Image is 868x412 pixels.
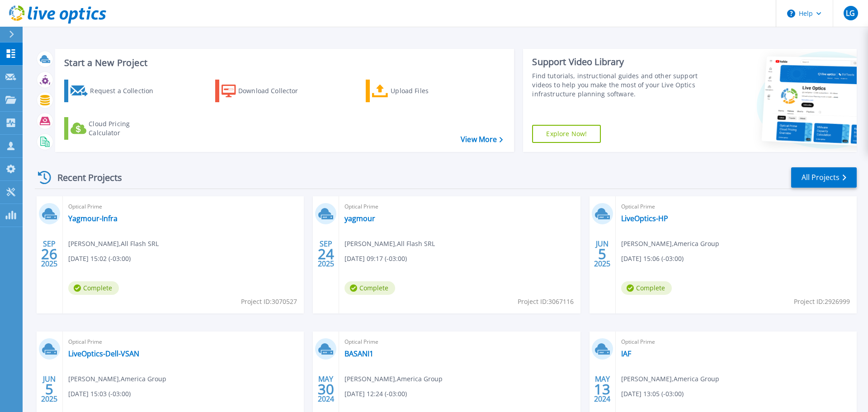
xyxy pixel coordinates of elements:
[594,385,610,393] span: 13
[594,237,611,270] div: JUN 2025
[317,373,335,406] div: MAY 2024
[621,337,851,347] span: Optical Prime
[621,374,719,384] span: [PERSON_NAME] , America Group
[41,250,57,258] span: 26
[68,214,118,223] a: Yagmour-Infra
[791,167,857,188] a: All Projects
[621,389,684,399] span: [DATE] 13:05 (-03:00)
[532,71,702,99] div: Find tutorials, instructional guides and other support videos to help you make the most of your L...
[344,254,407,264] span: [DATE] 09:17 (-03:00)
[68,374,166,384] span: [PERSON_NAME] , America Group
[621,349,631,358] a: IAF
[41,373,58,406] div: JUN 2025
[41,237,58,270] div: SEP 2025
[518,297,574,307] span: Project ID: 3067116
[35,166,134,189] div: Recent Projects
[318,250,334,258] span: 24
[318,385,334,393] span: 30
[344,214,375,223] a: yagmour
[366,80,467,102] a: Upload Files
[391,82,463,100] div: Upload Files
[68,349,139,358] a: LiveOptics-Dell-VSAN
[621,239,719,249] span: [PERSON_NAME] , America Group
[89,119,161,137] div: Cloud Pricing Calculator
[317,237,335,270] div: SEP 2025
[64,58,503,68] h3: Start a New Project
[45,385,53,393] span: 5
[64,80,165,102] a: Request a Collection
[68,281,119,295] span: Complete
[621,214,668,223] a: LiveOptics-HP
[344,389,407,399] span: [DATE] 12:24 (-03:00)
[344,337,575,347] span: Optical Prime
[598,250,606,258] span: 5
[621,202,851,212] span: Optical Prime
[68,202,298,212] span: Optical Prime
[68,389,131,399] span: [DATE] 15:03 (-03:00)
[64,117,165,140] a: Cloud Pricing Calculator
[90,82,162,100] div: Request a Collection
[594,373,611,406] div: MAY 2024
[215,80,316,102] a: Download Collector
[344,281,395,295] span: Complete
[621,281,672,295] span: Complete
[68,337,298,347] span: Optical Prime
[621,254,684,264] span: [DATE] 15:06 (-03:00)
[68,254,131,264] span: [DATE] 15:02 (-03:00)
[532,125,601,143] a: Explore Now!
[68,239,159,249] span: [PERSON_NAME] , All Flash SRL
[532,56,702,68] div: Support Video Library
[461,135,503,144] a: View More
[344,202,575,212] span: Optical Prime
[238,82,311,100] div: Download Collector
[344,349,373,358] a: BASANI1
[846,9,855,17] span: LG
[794,297,850,307] span: Project ID: 2926999
[344,374,443,384] span: [PERSON_NAME] , America Group
[344,239,435,249] span: [PERSON_NAME] , All Flash SRL
[241,297,297,307] span: Project ID: 3070527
